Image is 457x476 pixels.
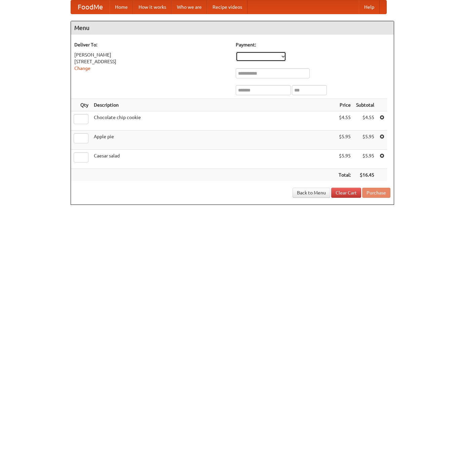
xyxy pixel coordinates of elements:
a: Back to Menu [293,188,330,198]
h4: Menu [71,21,394,35]
button: Purchase [362,188,390,198]
a: How it works [133,0,172,14]
h5: Payment: [236,41,390,48]
td: Caesar salad [91,150,336,169]
a: Help [359,0,380,14]
div: [PERSON_NAME] [74,51,229,58]
a: Recipe videos [207,0,247,14]
a: FoodMe [71,0,110,14]
th: Qty [71,99,91,111]
td: $5.95 [353,131,377,150]
th: Subtotal [353,99,377,111]
a: Home [110,0,133,14]
td: $5.95 [353,150,377,169]
h5: Deliver To: [74,41,229,48]
td: $4.55 [353,111,377,131]
th: Description [91,99,336,111]
th: Total: [336,169,353,181]
th: $16.45 [353,169,377,181]
td: $4.55 [336,111,353,131]
a: Who we are [172,0,207,14]
td: Apple pie [91,131,336,150]
td: $5.95 [336,131,353,150]
td: $5.95 [336,150,353,169]
a: Change [74,66,90,71]
div: [STREET_ADDRESS] [74,58,229,65]
th: Price [336,99,353,111]
a: Clear Cart [331,188,361,198]
td: Chocolate chip cookie [91,111,336,131]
